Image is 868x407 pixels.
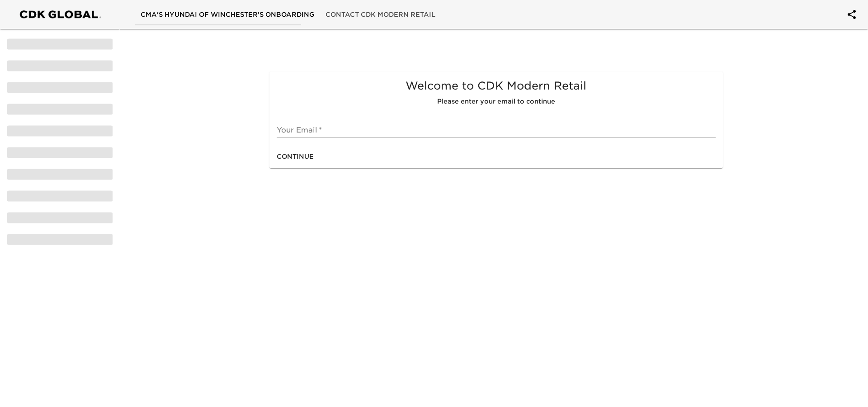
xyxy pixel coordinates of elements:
button: Continue [273,148,317,165]
span: CMA's Hyundai of Winchester's Onboarding [141,9,315,20]
h5: Welcome to CDK Modern Retail [277,79,715,93]
span: Continue [277,151,314,162]
h6: Please enter your email to continue [277,97,715,107]
button: account of current user [841,4,863,25]
span: Contact CDK Modern Retail [325,9,435,20]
